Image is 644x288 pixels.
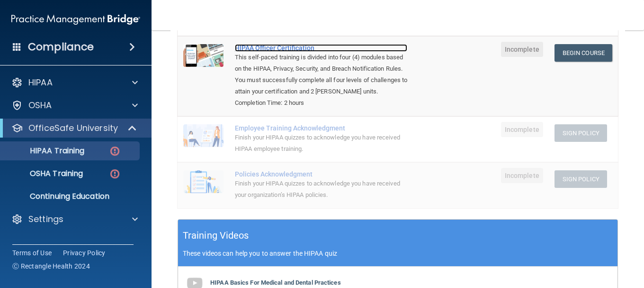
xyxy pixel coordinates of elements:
button: Sign Policy [555,124,607,142]
span: Incomplete [501,122,543,137]
iframe: Drift Widget Chat Controller [597,223,633,259]
div: Policies Acknowledgment [235,170,407,178]
a: HIPAA Officer Certification [235,44,407,52]
div: Finish your HIPAA quizzes to acknowledge you have received your organization’s HIPAA policies. [235,178,407,201]
img: danger-circle.6113f641.png [109,168,121,180]
p: Continuing Education [6,192,135,201]
div: This self-paced training is divided into four (4) modules based on the HIPAA, Privacy, Security, ... [235,52,407,97]
h4: Compliance [28,40,94,54]
span: Ⓒ Rectangle Health 2024 [12,261,90,271]
p: OfficeSafe University [28,122,118,134]
button: Sign Policy [555,170,607,188]
div: Employee Training Acknowledgment [235,124,407,132]
a: Terms of Use [12,248,52,258]
b: HIPAA Basics For Medical and Dental Practices [210,279,341,286]
a: Privacy Policy [63,248,106,258]
p: HIPAA Training [6,146,84,156]
span: Incomplete [501,168,543,183]
a: Settings [11,214,138,225]
img: PMB logo [11,10,140,29]
a: OSHA [11,100,138,111]
div: Finish your HIPAA quizzes to acknowledge you have received HIPAA employee training. [235,132,407,155]
p: HIPAA [28,77,53,88]
a: Begin Course [555,44,612,62]
p: These videos can help you to answer the HIPAA quiz [183,250,613,257]
span: Incomplete [501,42,543,57]
h5: Training Videos [183,227,249,244]
a: HIPAA [11,77,138,88]
p: OSHA [28,100,52,111]
a: OfficeSafe University [11,122,137,134]
div: Completion Time: 2 hours [235,97,407,109]
p: OSHA Training [6,169,83,178]
p: Settings [28,214,63,225]
img: danger-circle.6113f641.png [109,145,121,157]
